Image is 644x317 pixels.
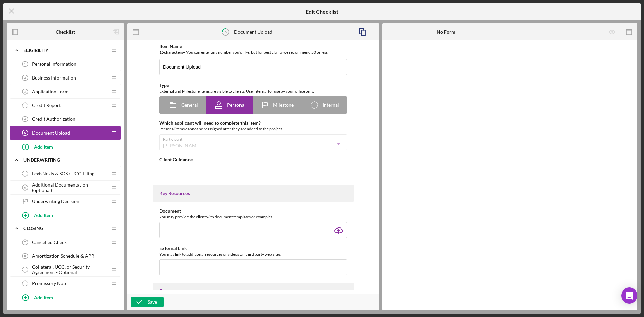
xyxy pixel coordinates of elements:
div: External and Milestone items are visible to clients. Use Internal for use by your office only. [159,88,347,95]
div: Client Guidance [159,157,347,162]
tspan: 2 [24,76,26,80]
span: Additional Documentation (optional) [32,182,107,193]
div: Open Intercom Messenger [621,287,637,304]
div: Eligibility [23,48,107,53]
span: Promissory Note [32,281,67,286]
span: Underwriting Decision [32,199,79,204]
button: Save [131,297,164,307]
div: Add Item [34,209,53,221]
button: Add Item [17,208,121,222]
div: Closing [23,226,107,231]
div: Personal items cannot be reassigned after they are added to the project. [159,126,347,133]
span: Milestone [273,102,294,108]
span: Internal [323,102,339,108]
div: Item Name [159,44,347,49]
b: 15 character s • [159,50,185,55]
span: Business Information [32,75,76,81]
span: Application Form [32,89,69,94]
div: Underwriting [23,157,107,163]
div: Key Resources [159,191,347,196]
span: Personal [227,102,246,108]
div: Type [159,83,347,88]
div: Which applicant will need to complete this item? [159,120,347,126]
tspan: 3 [24,90,26,93]
tspan: 1 [24,62,26,66]
span: Personal Information [32,61,76,67]
b: Checklist [56,29,75,35]
h5: Edit Checklist [306,9,338,15]
span: General [181,102,198,108]
b: No Form [437,29,455,35]
span: Credit Authorization [32,116,75,122]
div: External Link [159,246,347,251]
div: Forms [159,288,347,294]
div: Save [148,297,157,307]
button: Add Item [17,290,121,304]
tspan: 5 [225,30,227,34]
div: You may link to additional resources or videos on third party web sites. [159,251,347,258]
div: Add Item [34,291,53,304]
tspan: 4 [24,117,26,121]
tspan: 8 [24,254,26,258]
div: Document [159,208,347,214]
tspan: 5 [24,131,26,135]
span: Collateral, UCC, or Security Agreement - Optional [32,264,107,275]
div: Add Item [34,140,53,153]
span: Cancelled Check [32,240,67,245]
tspan: 6 [24,186,26,189]
tspan: 7 [24,241,26,244]
span: Document Upload [32,130,70,136]
div: Document Upload [234,29,272,35]
div: You can enter any number you'd like, but for best clarity we recommend 50 or less. [159,49,347,56]
span: Credit Report [32,103,61,108]
span: LexisNexis & SOS / UCC Filing [32,171,94,176]
div: You may provide the client with document templates or examples. [159,214,347,220]
span: Amortization Schedule & APR [32,253,94,259]
button: Add Item [17,140,121,153]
